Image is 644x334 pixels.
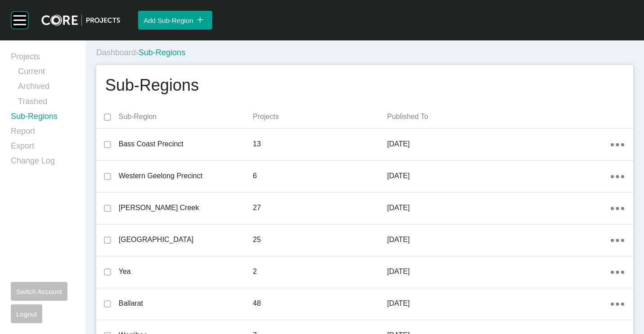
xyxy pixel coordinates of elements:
a: Dashboard [96,48,136,57]
a: Report [11,126,75,141]
p: Yea [119,267,253,277]
p: Sub-Region [119,112,253,122]
p: [DATE] [387,235,611,245]
p: [DATE] [387,299,611,308]
p: Bass Coast Precinct [119,139,253,149]
p: 6 [253,171,387,181]
p: 27 [253,203,387,213]
button: Add Sub-Region [138,11,212,30]
a: Sub-Regions [11,111,75,126]
a: Projects [11,51,75,66]
a: Change Log [11,155,75,170]
p: Western Geelong Precinct [119,171,253,181]
p: [DATE] [387,203,611,213]
p: [PERSON_NAME] Creek [119,203,253,213]
a: Current [18,66,75,81]
p: 2 [253,267,387,277]
a: Trashed [18,96,75,111]
p: [DATE] [387,267,611,277]
button: Logout [11,304,42,323]
p: Projects [253,112,387,122]
p: 25 [253,235,387,245]
p: [DATE] [387,171,611,181]
span: Sub-Regions [139,48,185,57]
h1: Sub-Regions [105,74,199,97]
p: [DATE] [387,139,611,149]
a: Archived [18,81,75,96]
button: Switch Account [11,282,67,301]
span: Add Sub-Region [143,17,193,24]
p: 48 [253,299,387,308]
span: Switch Account [16,288,62,295]
span: › [136,48,139,57]
a: Export [11,141,75,155]
p: Published To [387,112,611,122]
p: Ballarat [119,299,253,308]
p: [GEOGRAPHIC_DATA] [119,235,253,245]
span: Logout [16,310,37,318]
p: 13 [253,139,387,149]
img: core-logo-dark.3138cae2.png [41,14,120,26]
